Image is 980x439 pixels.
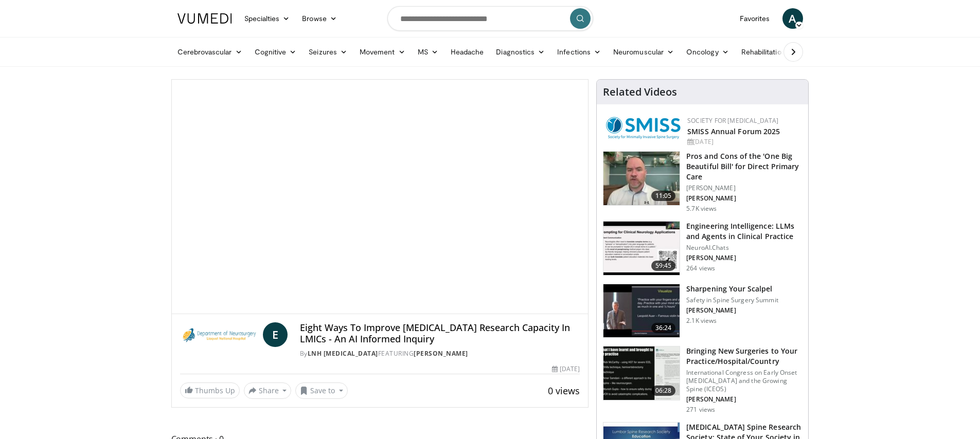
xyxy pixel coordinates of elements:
p: [PERSON_NAME] [686,254,802,262]
a: Cerebrovascular [171,42,248,62]
a: Cognitive [248,42,303,62]
img: d40193fa-a671-4629-9d77-60989d2691f0.150x105_q85_crop-smart_upscale.jpg [603,346,680,400]
span: 36:24 [651,323,676,333]
a: A [782,8,803,29]
a: MS [412,42,444,62]
div: [DATE] [687,137,800,147]
a: 59:45 Engineering Intelligence: LLMs and Agents in Clinical Practice NeuroAI.Chats [PERSON_NAME] ... [603,221,802,276]
a: Oncology [680,42,735,62]
h4: Eight Ways To Improve [MEDICAL_DATA] Research Capacity In LMICs - An AI Informed Inquiry [300,322,580,344]
p: [PERSON_NAME] [686,306,778,315]
p: Safety in Spine Surgery Summit [686,296,778,304]
p: [PERSON_NAME] [686,184,802,192]
a: 11:05 Pros and Cons of the 'One Big Beautiful Bill' for Direct Primary Care [PERSON_NAME] [PERSON... [603,151,802,213]
a: Thumbs Up [180,382,240,398]
a: Movement [353,42,412,62]
h3: Sharpening Your Scalpel [686,284,778,294]
a: SMISS Annual Forum 2025 [687,126,780,136]
h4: Related Videos [603,86,677,98]
h3: Pros and Cons of the 'One Big Beautiful Bill' for Direct Primary Care [686,151,802,182]
img: 59788bfb-0650-4895-ace0-e0bf6b39cdae.png.150x105_q85_autocrop_double_scale_upscale_version-0.2.png [605,116,682,140]
div: [DATE] [552,364,580,374]
a: Specialties [238,8,296,29]
p: [PERSON_NAME] [686,395,802,404]
h3: Bringing New Surgeries to Your Practice/Hospital/Country [686,346,802,367]
h3: Engineering Intelligence: LLMs and Agents in Clinical Practice [686,221,802,242]
a: E [263,322,288,347]
a: Rehabilitation [735,42,792,62]
a: Seizures [302,42,353,62]
a: Diagnostics [490,42,551,62]
span: 0 views [548,385,580,397]
a: 06:28 Bringing New Surgeries to Your Practice/Hospital/Country International Congress on Early On... [603,346,802,414]
video-js: Video Player [172,80,589,314]
a: Infections [551,42,607,62]
img: c246e0a0-ef5e-47a7-b7da-34ef1aa7c4ed.150x105_q85_crop-smart_upscale.jpg [603,284,680,338]
img: VuMedi Logo [177,13,232,24]
img: d9992acc-5628-44c3-88ea-bb74804de564.150x105_q85_crop-smart_upscale.jpg [603,152,680,205]
button: Save to [295,382,348,399]
button: Share [244,382,292,399]
p: NeuroAI.Chats [686,244,802,252]
a: Favorites [734,8,776,29]
p: 5.7K views [686,205,717,213]
p: International Congress on Early Onset [MEDICAL_DATA] and the Growing Spine (ICEOS) [686,369,802,393]
a: Browse [296,8,343,29]
a: [PERSON_NAME] [414,349,468,358]
a: LNH [MEDICAL_DATA] [308,349,378,358]
a: 36:24 Sharpening Your Scalpel Safety in Spine Surgery Summit [PERSON_NAME] 2.1K views [603,284,802,338]
img: LNH Neurosurgery [180,322,259,347]
a: Neuromuscular [607,42,680,62]
span: 59:45 [651,261,676,271]
span: 11:05 [651,191,676,201]
p: 2.1K views [686,317,717,325]
p: 271 views [686,406,715,414]
a: Headache [444,42,490,62]
p: [PERSON_NAME] [686,194,802,203]
img: ea6b8c10-7800-4812-b957-8d44f0be21f9.150x105_q85_crop-smart_upscale.jpg [603,222,680,275]
a: Society for [MEDICAL_DATA] [687,116,778,125]
p: 264 views [686,264,715,272]
input: Search topics, interventions [387,6,593,31]
span: 06:28 [651,386,676,396]
div: By FEATURING [300,349,580,358]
